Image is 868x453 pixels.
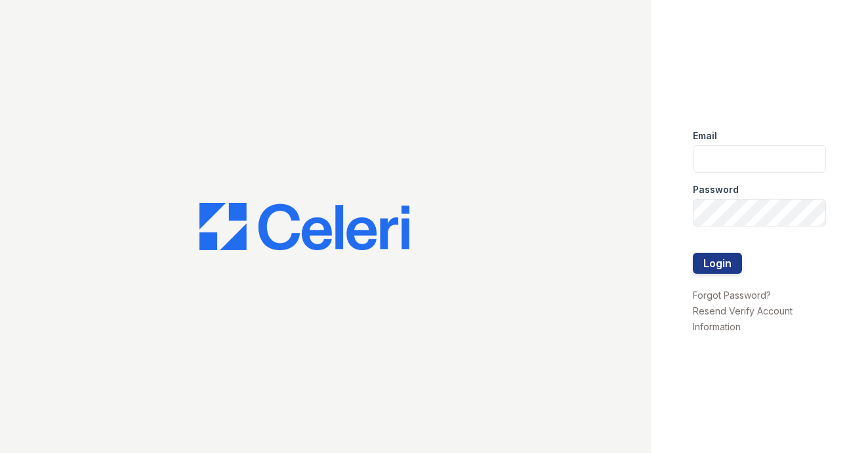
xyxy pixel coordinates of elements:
label: Email [693,129,717,142]
button: Login [693,253,742,274]
a: Resend Verify Account Information [693,305,793,332]
a: Forgot Password? [693,290,771,301]
label: Password [693,183,739,196]
img: CE_Logo_Blue-a8612792a0a2168367f1c8372b55b34899dd931a85d93a1a3d3e32e68fde9ad4.png [199,203,409,250]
